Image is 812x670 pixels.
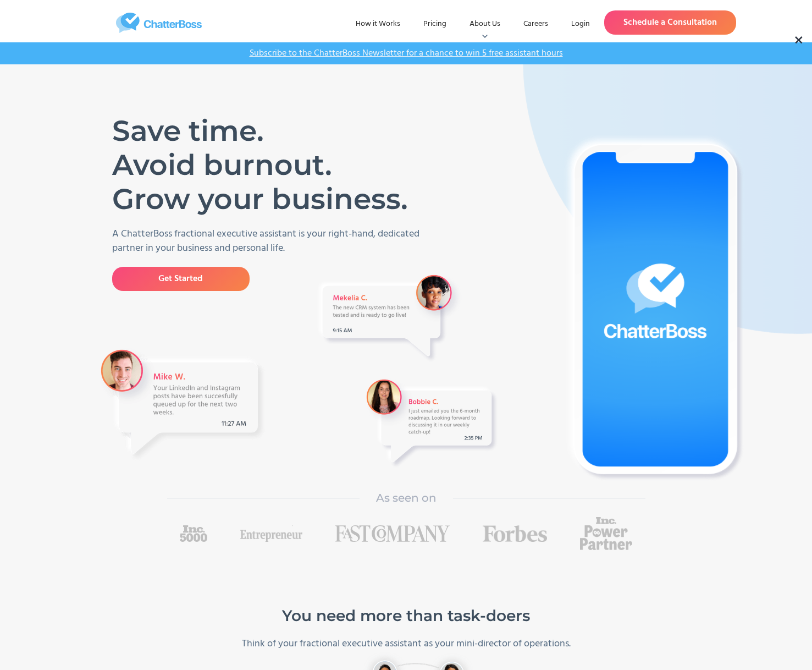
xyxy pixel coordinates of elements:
[604,10,736,35] a: Schedule a Consultation
[112,227,434,256] p: A ChatterBoss fractional executive assistant is your right-hand, dedicated partner in your busine...
[580,517,632,550] img: Inc Power Partner logo
[376,490,437,506] h1: As seen on
[469,19,500,30] div: About Us
[562,14,599,34] a: Login
[98,347,266,462] img: A message from VA Mike
[112,267,250,291] a: Get Started
[335,525,450,542] img: Fast Company logo
[244,48,568,59] a: Subscribe to the ChatterBoss Newsletter for a chance to win 5 free assistant hours
[180,525,207,542] img: Inc 5000 logo
[104,637,709,651] div: Think of your fractional executive assistant as your mini-director of operations.
[794,34,804,47] a: ×
[71,605,742,626] h2: You need more than task-doers
[347,14,409,34] a: How it Works
[112,114,417,216] h1: Save time. Avoid burnout. Grow your business.
[515,14,557,34] a: Careers
[461,14,509,34] div: About Us
[240,525,302,542] img: Entrepreneur Logo
[76,13,241,33] a: home
[483,525,547,542] img: Forbes logo
[362,375,500,470] img: A Message from a VA Bobbie
[415,14,455,34] a: Pricing
[314,271,465,365] img: A Message from VA Mekelia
